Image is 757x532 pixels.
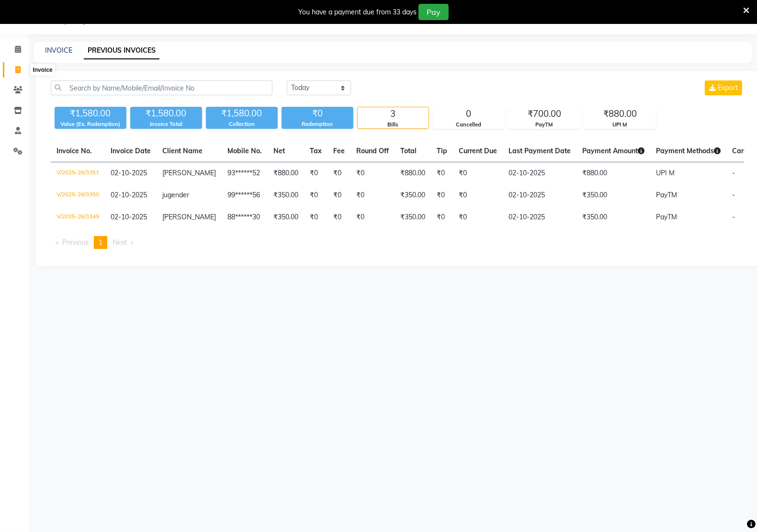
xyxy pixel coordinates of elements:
span: 1 [99,238,102,247]
div: ₹1,580.00 [130,107,202,120]
td: ₹0 [431,206,453,228]
nav: Pagination [51,236,744,249]
span: Current Due [459,147,497,155]
div: 0 [433,107,504,121]
td: ₹0 [350,184,395,206]
td: ₹0 [328,206,350,228]
div: UPI M [585,121,655,129]
td: ₹0 [453,206,503,228]
div: Cancelled [433,121,504,129]
td: 02-10-2025 [503,162,576,185]
td: ₹0 [304,162,328,185]
span: 02-10-2025 [111,191,147,199]
span: - [732,213,735,221]
div: Redemption [282,120,353,128]
span: [PERSON_NAME] [162,213,216,221]
span: Invoice Date [111,147,151,155]
span: - [732,169,735,177]
span: Last Payment Date [508,147,571,155]
span: Round Off [356,147,389,155]
span: [PERSON_NAME] [162,169,216,177]
span: jugender [162,191,189,199]
span: Invoice No. [56,147,92,155]
td: 02-10-2025 [503,184,576,206]
td: ₹350.00 [268,184,304,206]
td: ₹0 [328,162,350,185]
td: V/2025-26/3351 [51,162,105,185]
td: V/2025-26/3349 [51,206,105,228]
span: Client Name [162,147,203,155]
td: 02-10-2025 [503,206,576,228]
div: You have a payment due from 33 days [298,7,417,17]
span: Total [400,147,417,155]
span: Tip [437,147,447,155]
td: V/2025-26/3350 [51,184,105,206]
div: Value (Ex. Redemption) [55,120,126,128]
input: Search by Name/Mobile/Email/Invoice No [51,80,272,95]
td: ₹880.00 [268,162,304,185]
td: ₹350.00 [268,206,304,228]
div: Collection [206,120,278,128]
button: Export [705,80,742,95]
div: Invoice Total [130,120,202,128]
td: ₹350.00 [576,206,650,228]
button: Pay [418,4,449,20]
div: ₹0 [282,107,353,120]
span: - [732,191,735,199]
div: PayTM [509,121,580,129]
div: ₹700.00 [509,107,580,121]
span: Tax [310,147,322,155]
span: PayTM [656,213,677,221]
span: PayTM [656,191,677,199]
td: ₹880.00 [576,162,650,185]
td: ₹0 [431,162,453,185]
span: Payment Methods [656,147,721,155]
td: ₹0 [328,184,350,206]
td: ₹0 [350,206,395,228]
span: Next [113,238,127,247]
span: Export [718,83,738,92]
span: 02-10-2025 [111,169,147,177]
span: Previous [62,238,89,247]
td: ₹0 [304,206,328,228]
span: Fee [333,147,345,155]
td: ₹350.00 [576,184,650,206]
div: ₹1,580.00 [206,107,278,120]
td: ₹350.00 [395,206,431,228]
span: Payment Amount [582,147,644,155]
td: ₹0 [350,162,395,185]
div: 3 [358,107,429,121]
a: PREVIOUS INVOICES [84,42,159,59]
td: ₹350.00 [395,184,431,206]
span: 02-10-2025 [111,213,147,221]
td: ₹0 [304,184,328,206]
td: ₹0 [431,184,453,206]
td: ₹880.00 [395,162,431,185]
div: Bills [358,121,429,129]
span: Net [273,147,285,155]
span: Mobile No. [227,147,262,155]
td: ₹0 [453,162,503,185]
div: ₹1,580.00 [55,107,126,120]
div: Invoice [30,64,55,76]
span: UPI M [656,169,675,177]
td: ₹0 [453,184,503,206]
a: INVOICE [45,46,72,55]
div: ₹880.00 [585,107,655,121]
